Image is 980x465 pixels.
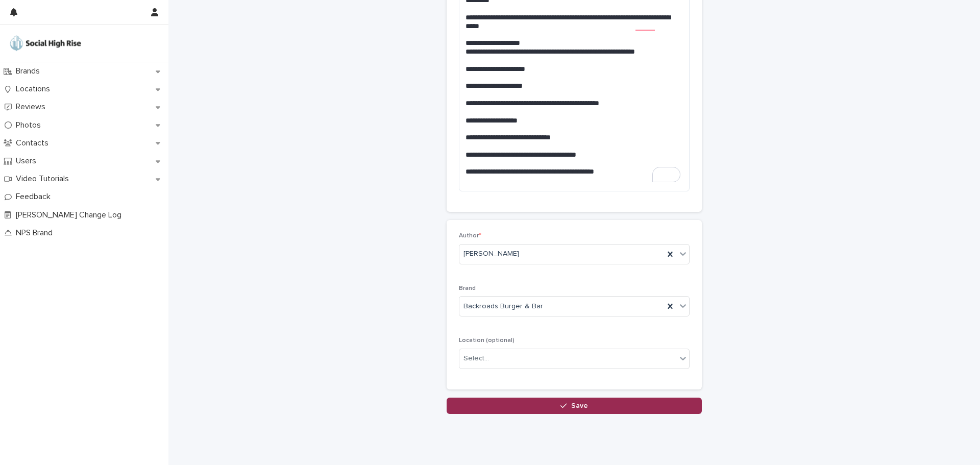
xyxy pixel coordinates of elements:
div: Select... [463,353,489,364]
p: Photos [12,120,49,130]
p: [PERSON_NAME] Change Log [12,210,130,220]
span: Backroads Burger & Bar [463,301,543,312]
span: Save [571,402,588,409]
p: Locations [12,84,58,94]
span: Author [459,233,481,239]
span: Brand [459,285,476,291]
p: Brands [12,66,48,76]
p: Video Tutorials [12,174,77,184]
span: [PERSON_NAME] [463,249,519,259]
p: Feedback [12,192,59,202]
p: Reviews [12,102,54,112]
p: Users [12,156,44,166]
span: Location (optional) [459,337,514,344]
p: Contacts [12,138,57,148]
p: NPS Brand [12,228,61,238]
button: Save [447,398,702,414]
img: o5DnuTxEQV6sW9jFYBBf [8,33,83,54]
